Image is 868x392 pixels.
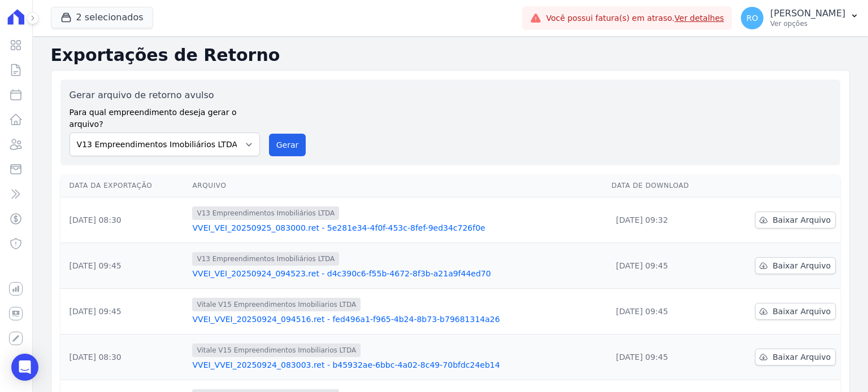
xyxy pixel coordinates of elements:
th: Arquivo [188,174,607,197]
th: Data da Exportação [60,174,188,197]
span: Vitale V15 Empreendimentos Imobiliarios LTDA [192,343,361,357]
span: V13 Empreendimentos Imobiliários LTDA [192,206,339,220]
span: Baixar Arquivo [772,351,831,363]
td: [DATE] 09:45 [60,289,188,334]
span: Baixar Arquivo [772,306,831,317]
span: Vitale V15 Empreendimentos Imobiliarios LTDA [192,298,361,311]
h2: Exportações de Retorno [51,45,850,65]
label: Gerar arquivo de retorno avulso [70,89,260,102]
a: Baixar Arquivo [755,349,836,365]
td: [DATE] 09:45 [607,334,722,380]
span: RO [747,14,758,22]
a: Baixar Arquivo [755,212,836,228]
label: Para qual empreendimento deseja gerar o arquivo? [70,102,260,130]
td: [DATE] 09:32 [607,197,722,243]
button: Gerar [269,134,306,156]
th: Data de Download [607,174,722,197]
a: Ver detalhes [675,14,724,23]
td: [DATE] 08:30 [60,197,188,243]
span: Baixar Arquivo [772,214,831,226]
span: Baixar Arquivo [772,260,831,271]
td: [DATE] 08:30 [60,334,188,380]
span: Você possui fatura(s) em atraso. [546,12,724,24]
button: RO [PERSON_NAME] Ver opções [732,2,868,34]
a: VVEI_VVEI_20250924_083003.ret - b45932ae-6bbc-4a02-8c49-70bfdc24eb14 [192,359,602,371]
p: Ver opções [770,19,845,28]
button: 2 selecionados [51,7,153,28]
div: Open Intercom Messenger [11,354,38,381]
td: [DATE] 09:45 [607,289,722,334]
p: [PERSON_NAME] [770,8,845,19]
td: [DATE] 09:45 [607,243,722,289]
td: [DATE] 09:45 [60,243,188,289]
span: V13 Empreendimentos Imobiliários LTDA [192,252,339,266]
a: VVEI_VEI_20250924_094523.ret - d4c390c6-f55b-4672-8f3b-a21a9f44ed70 [192,268,602,279]
a: VVEI_VEI_20250925_083000.ret - 5e281e34-4f0f-453c-8fef-9ed34c726f0e [192,222,602,234]
a: Baixar Arquivo [755,257,836,274]
a: Baixar Arquivo [755,303,836,320]
a: VVEI_VVEI_20250924_094516.ret - fed496a1-f965-4b24-8b73-b79681314a26 [192,314,602,325]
